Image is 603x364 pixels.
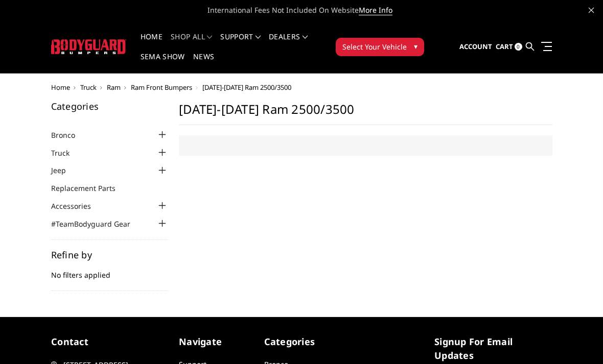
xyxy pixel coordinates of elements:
a: Ram Front Bumpers [131,83,192,92]
a: Account [459,33,492,61]
h5: signup for email updates [434,335,552,362]
a: Replacement Parts [51,183,128,193]
a: Truck [51,148,82,158]
a: shop all [171,33,212,53]
span: 0 [515,43,522,51]
h5: contact [51,335,169,349]
a: Ram [107,83,121,92]
a: Home [51,83,70,92]
h5: Categories [51,102,169,111]
h1: [DATE]-[DATE] Ram 2500/3500 [179,102,552,125]
span: Cart [496,42,513,51]
span: Select Your Vehicle [342,41,407,52]
a: News [193,53,214,73]
h5: Categories [264,335,339,349]
h5: Refine by [51,250,169,259]
span: ▾ [414,41,418,52]
a: Cart 0 [496,33,522,61]
a: SEMA Show [141,53,185,73]
a: Jeep [51,165,79,176]
button: Select Your Vehicle [336,38,424,56]
a: Dealers [269,33,308,53]
a: #TeamBodyguard Gear [51,219,143,229]
a: Accessories [51,201,104,211]
a: More Info [359,5,392,15]
img: BODYGUARD BUMPERS [51,39,126,54]
div: No filters applied [51,250,169,291]
span: [DATE]-[DATE] Ram 2500/3500 [202,83,291,92]
a: Bronco [51,130,88,140]
a: Home [141,33,163,53]
h5: Navigate [179,335,254,349]
span: Account [459,42,492,51]
a: Truck [80,83,97,92]
a: Support [220,33,261,53]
